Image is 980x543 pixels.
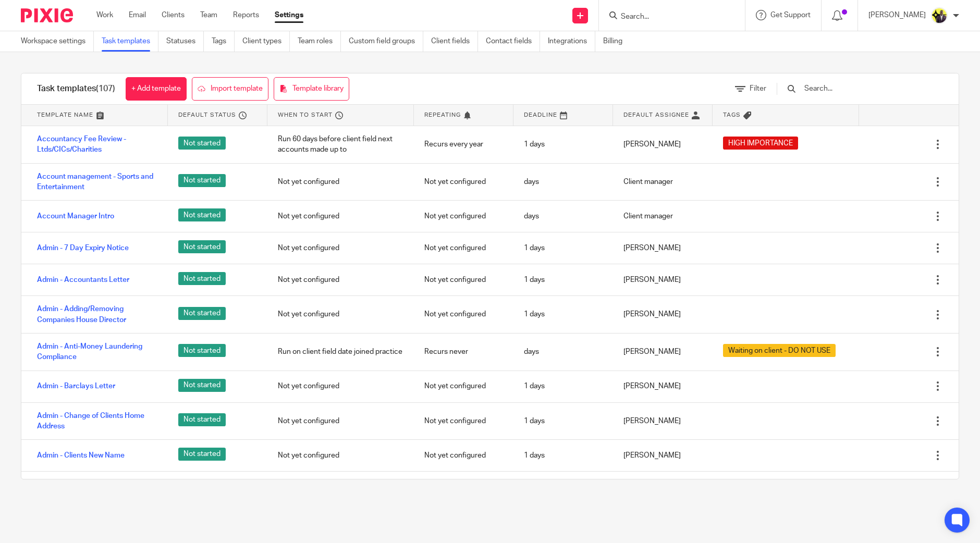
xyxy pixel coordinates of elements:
[178,448,226,461] span: Not started
[613,373,713,399] div: [PERSON_NAME]
[21,8,73,22] img: Pixie
[414,339,513,365] div: Recurs never
[267,235,414,261] div: Not yet configured
[513,408,613,434] div: 1 days
[424,110,461,119] span: Repeating
[126,77,187,101] a: + Add template
[37,341,157,363] a: Admin - Anti-Money Laundering Compliance
[37,83,115,94] h1: Task templates
[524,110,557,119] span: Deadline
[37,134,157,155] a: Accountancy Fee Review - Ltds/CICs/Charities
[37,275,129,285] a: Admin - Accountants Letter
[750,85,766,92] span: Filter
[267,339,414,365] div: Run on client field date joined practice
[414,474,513,500] div: Not yet configured
[267,203,414,229] div: Not yet configured
[275,10,303,20] a: Settings
[414,203,513,229] div: Not yet configured
[513,442,613,468] div: 1 days
[513,131,613,157] div: 1 days
[931,7,948,24] img: Yemi-Starbridge.jpg
[728,345,830,356] span: Waiting on client - DO NOT USE
[728,138,793,149] span: HIGH IMPORTANCE
[613,235,713,261] div: [PERSON_NAME]
[274,77,349,101] a: Template library
[513,203,613,229] div: days
[267,301,414,327] div: Not yet configured
[192,77,268,101] a: Import template
[267,442,414,468] div: Not yet configured
[178,137,226,150] span: Not started
[212,31,235,52] a: Tags
[267,169,414,195] div: Not yet configured
[613,203,713,229] div: Client manager
[178,240,226,253] span: Not started
[548,31,595,52] a: Integrations
[102,31,158,52] a: Task templates
[613,267,713,293] div: [PERSON_NAME]
[414,373,513,399] div: Not yet configured
[349,31,423,52] a: Custom field groups
[414,301,513,327] div: Not yet configured
[486,31,540,52] a: Contact fields
[613,442,713,468] div: [PERSON_NAME]
[233,10,259,20] a: Reports
[178,307,226,320] span: Not started
[431,31,478,52] a: Client fields
[129,10,146,20] a: Email
[298,31,341,52] a: Team roles
[513,474,613,500] div: 1 days
[37,110,93,119] span: Template name
[200,10,217,20] a: Team
[414,235,513,261] div: Not yet configured
[613,169,713,195] div: Client manager
[613,301,713,327] div: [PERSON_NAME]
[723,110,741,119] span: Tags
[414,169,513,195] div: Not yet configured
[803,83,925,94] input: Search...
[613,474,713,500] div: [PERSON_NAME]
[242,31,290,52] a: Client types
[267,474,414,500] div: Not yet configured
[613,339,713,365] div: [PERSON_NAME]
[178,344,226,357] span: Not started
[37,381,115,391] a: Admin - Barclays Letter
[267,267,414,293] div: Not yet configured
[96,84,115,93] span: (107)
[162,10,185,20] a: Clients
[623,110,689,119] span: Default assignee
[178,174,226,187] span: Not started
[414,267,513,293] div: Not yet configured
[37,304,157,325] a: Admin - Adding/Removing Companies House Director
[178,413,226,426] span: Not started
[513,169,613,195] div: days
[868,10,926,20] p: [PERSON_NAME]
[770,11,811,19] span: Get Support
[37,243,129,253] a: Admin - 7 Day Expiry Notice
[613,408,713,434] div: [PERSON_NAME]
[513,339,613,365] div: days
[37,450,125,461] a: Admin - Clients New Name
[178,379,226,392] span: Not started
[267,408,414,434] div: Not yet configured
[620,13,714,22] input: Search
[513,373,613,399] div: 1 days
[414,131,513,157] div: Recurs every year
[513,235,613,261] div: 1 days
[178,272,226,285] span: Not started
[278,110,333,119] span: When to start
[603,31,630,52] a: Billing
[267,373,414,399] div: Not yet configured
[178,208,226,221] span: Not started
[96,10,113,20] a: Work
[21,31,94,52] a: Workspace settings
[37,211,114,221] a: Account Manager Intro
[613,131,713,157] div: [PERSON_NAME]
[178,110,236,119] span: Default status
[513,267,613,293] div: 1 days
[37,411,157,432] a: Admin - Change of Clients Home Address
[414,442,513,468] div: Not yet configured
[37,171,157,193] a: Account management - Sports and Entertainment
[267,126,414,163] div: Run 60 days before client field next accounts made up to
[513,301,613,327] div: 1 days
